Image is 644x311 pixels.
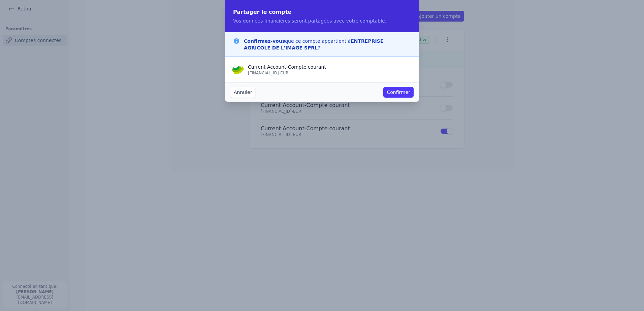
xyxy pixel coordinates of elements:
p: Vos données financières seront partagées avec votre comptable. [233,18,411,24]
strong: Confirmez-vous [244,38,285,44]
p: Current Account - Compte courant [248,64,412,70]
p: [FINANCIAL_ID] - EUR [248,70,412,76]
button: Annuler [230,87,255,98]
h2: Partager le compte [233,8,411,16]
button: Confirmer [383,87,414,98]
h3: que ce compte appartient à ? [244,38,411,51]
